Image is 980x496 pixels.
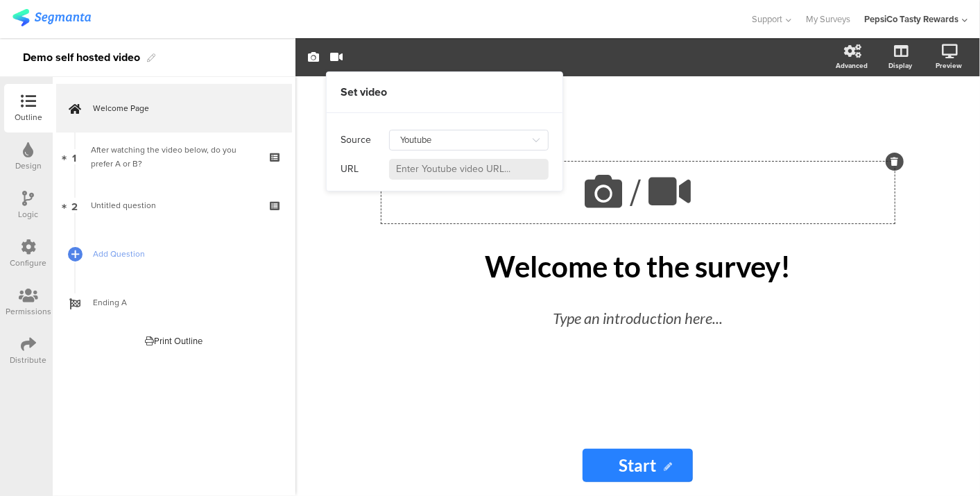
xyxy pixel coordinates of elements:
span: 1 [73,149,77,164]
img: segmanta logo [12,9,91,26]
div: Source [341,129,371,151]
div: Demo self hosted video [23,46,140,69]
a: 2 Untitled question [56,181,292,230]
div: Display [888,60,912,71]
div: Configure [10,257,47,269]
span: Ending A [93,296,270,309]
a: Welcome Page [56,84,292,132]
p: Welcome to the survey! [381,249,895,284]
span: / [630,165,641,220]
div: Print Outline [146,334,203,348]
div: Distribute [10,354,47,366]
span: Welcome Page [93,101,270,115]
input: Start [583,449,692,482]
div: After watching the video below, do you prefer A or B? [91,143,257,171]
input: Select video source [389,130,549,151]
div: Outline [15,111,42,123]
div: Preview [936,60,962,71]
span: Support [753,12,783,26]
div: Design [15,160,42,172]
span: Untitled question [91,199,156,212]
div: Advanced [836,60,868,71]
div: Type an introduction here... [395,307,881,330]
div: Logic [19,208,39,221]
a: 1 After watching the video below, do you prefer A or B? [56,132,292,181]
span: Set video [341,85,387,100]
span: 2 [71,198,78,213]
div: URL [341,158,359,180]
a: Ending A [56,278,292,327]
div: PepsiCo Tasty Rewards [864,12,958,26]
div: Permissions [6,305,51,318]
input: Enter Youtube video URL... [389,159,549,180]
span: Add Question [93,247,270,261]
